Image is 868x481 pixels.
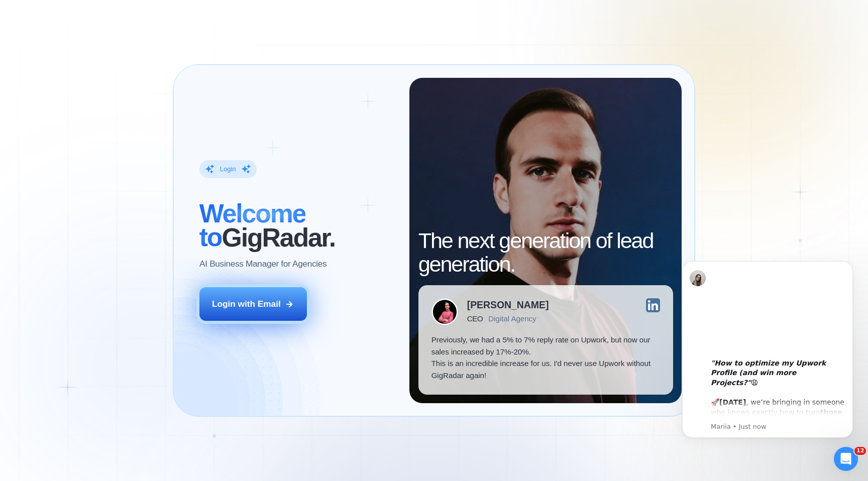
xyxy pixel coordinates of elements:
[418,229,673,277] h2: The next generation of lead generation.
[467,314,483,323] div: CEO
[431,334,660,382] p: Previously, we had a 5% to 7% reply rate on Upwork, but now our sales increased by 17%-20%. This ...
[667,246,868,454] iframe: Intercom notifications message
[220,165,236,173] div: Login
[488,314,536,323] div: Digital Agency
[199,202,397,250] h2: ‍ GigRadar.
[834,447,858,471] iframe: Intercom live chat
[199,287,307,321] button: Login with Email
[199,199,305,252] span: Welcome to
[199,258,327,270] p: AI Business Manager for Agencies
[212,298,281,310] div: Login with Email
[467,300,549,310] div: [PERSON_NAME]
[854,447,866,455] span: 12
